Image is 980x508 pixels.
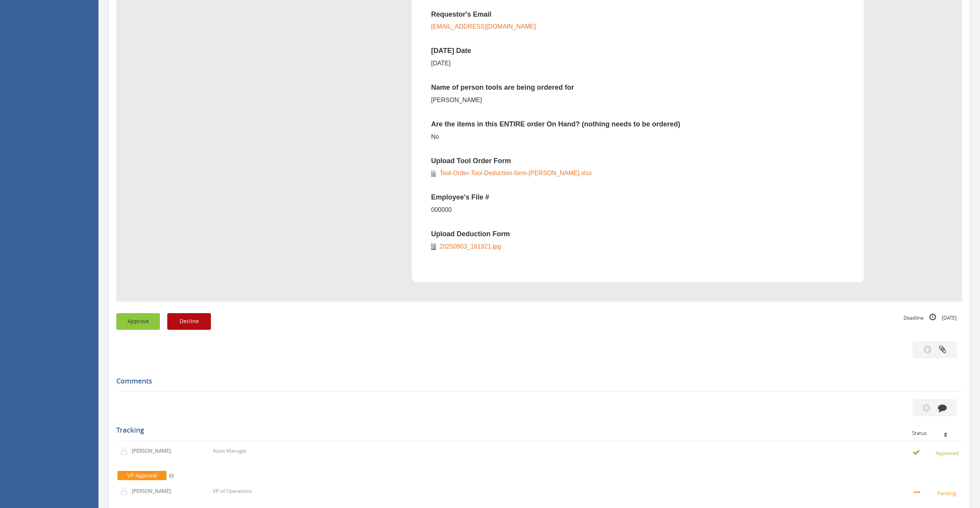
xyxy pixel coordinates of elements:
td: [DATE] [431,59,844,80]
a: Tool-Order-Tool-Deduction-form-[PERSON_NAME].xlsx [436,170,592,176]
button: Decline [167,313,211,330]
h5: Comments [116,377,956,385]
img: user-icon.png [120,447,132,455]
td: [PERSON_NAME] [431,95,844,116]
p: [PERSON_NAME] [132,488,176,495]
strong: Upload Tool Order Form [431,157,511,165]
small: Approved [912,448,958,457]
small: Deadline [DATE] [904,313,956,322]
div: Status [912,430,956,436]
h5: Tracking [116,426,956,434]
strong: [DATE] Date [431,47,471,55]
td: 000000 [431,205,844,226]
strong: Are the items in this ENTIRE order On Hand? (nothing needs to be ordered) [431,120,680,128]
td: No [431,132,844,153]
strong: Name of person tools are being ordered for [431,84,574,91]
small: Pending [914,489,958,497]
img: user-icon.png [120,488,132,495]
p: [PERSON_NAME] [132,447,176,455]
p: VP of Operations [213,488,252,495]
p: Asset Manager [213,447,247,455]
button: Approve [116,313,160,330]
strong: Employee's File # [431,193,489,201]
a: [EMAIL_ADDRESS][DOMAIN_NAME] [431,23,536,30]
a: 20250903_161921.jpg [436,243,501,250]
strong: Upload Deduction Form [431,230,510,238]
strong: Requestor's Email [431,10,491,18]
span: VP Approval [117,471,166,480]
